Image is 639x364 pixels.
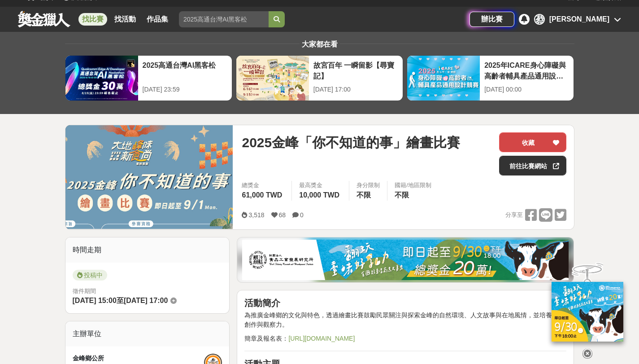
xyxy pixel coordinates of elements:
[73,270,107,281] span: 投稿中
[117,297,124,304] span: 至
[124,297,168,304] span: [DATE] 17:00
[499,132,566,152] button: 收藏
[395,191,409,199] span: 不限
[73,288,96,294] span: 徵件期間
[313,85,398,94] div: [DATE] 17:00
[73,297,117,304] span: [DATE] 15:00
[242,240,569,280] img: b0ef2173-5a9d-47ad-b0e3-de335e335c0a.jpg
[73,354,204,363] div: 金峰鄉公所
[484,85,569,94] div: [DATE] 00:00
[499,156,566,175] a: 前往比賽網站
[111,13,139,26] a: 找活動
[300,40,340,48] span: 大家都在看
[179,11,269,27] input: 2025高通台灣AI黑客松
[552,282,623,342] img: ff197300-f8ee-455f-a0ae-06a3645bc375.jpg
[236,55,403,101] a: 故宮百年 一瞬留影【尋寶記】[DATE] 17:00
[242,132,460,153] span: 2025金峰「你不知道的事」繪畫比賽
[242,191,282,199] span: 61,000 TWD
[356,191,371,199] span: 不限
[407,55,574,101] a: 2025年ICARE身心障礙與高齡者輔具產品通用設計競賽[DATE] 00:00
[65,321,230,346] div: 主辦單位
[356,181,380,190] div: 身分限制
[469,12,514,27] a: 辦比賽
[484,60,569,80] div: 2025年ICARE身心障礙與高齡者輔具產品通用設計競賽
[244,311,566,329] p: 為推廣金峰鄉的文化與特色，透過繪畫比賽鼓勵民眾關注與探索金峰的自然環境、人文故事與在地風情，並培養藝術創作與觀察力。
[534,14,545,25] div: 蔡
[143,85,227,94] div: [DATE] 23:59
[299,191,339,199] span: 10,000 TWD
[244,298,280,308] strong: 活動簡介
[143,60,227,80] div: 2025高通台灣AI黑客松
[549,14,609,25] div: [PERSON_NAME]
[65,237,230,263] div: 時間走期
[300,211,304,219] span: 0
[143,13,172,26] a: 作品集
[395,181,431,190] div: 國籍/地區限制
[78,13,107,26] a: 找比賽
[313,60,398,80] div: 故宮百年 一瞬留影【尋寶記】
[248,211,264,219] span: 3,518
[288,335,355,342] a: [URL][DOMAIN_NAME]
[279,211,286,219] span: 68
[65,55,232,101] a: 2025高通台灣AI黑客松[DATE] 23:59
[242,181,284,190] span: 總獎金
[65,125,233,229] img: Cover Image
[244,334,566,343] p: 簡章及報名表：
[299,181,342,190] span: 最高獎金
[505,208,523,222] span: 分享至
